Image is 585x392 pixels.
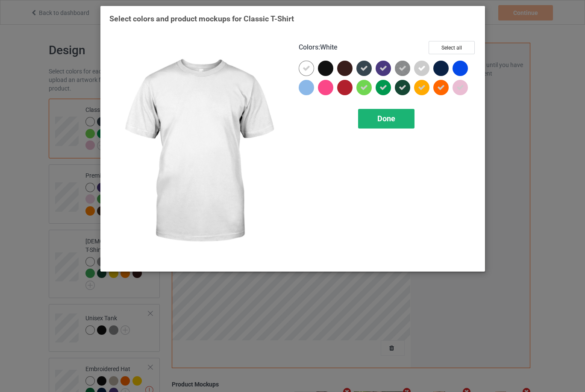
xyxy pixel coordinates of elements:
[299,43,338,52] h4: :
[320,43,338,51] span: White
[395,61,410,76] img: heather_texture.png
[109,41,287,263] img: regular.jpg
[429,41,475,54] button: Select all
[109,14,294,23] span: Select colors and product mockups for Classic T-Shirt
[377,114,395,123] span: Done
[299,43,318,51] span: Colors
